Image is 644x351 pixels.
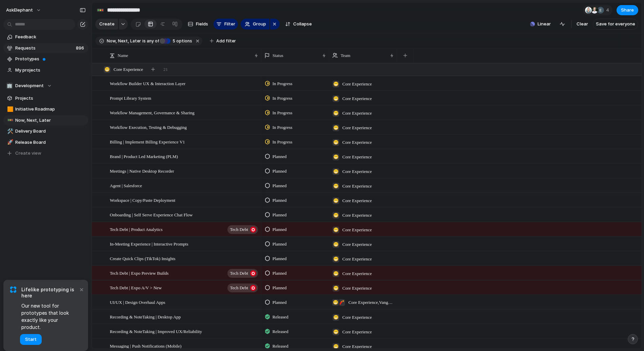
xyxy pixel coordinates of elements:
[593,19,638,30] button: Save for everyone
[216,38,236,44] span: Add filter
[273,255,287,262] span: Planned
[110,342,181,350] span: Messaging | Push Notifications (Mobile)
[15,95,86,102] span: Projects
[332,299,339,306] div: 😁
[333,197,339,204] div: 😁
[142,38,146,44] span: is
[617,5,638,15] button: Share
[253,21,266,27] span: Group
[342,95,372,102] span: Core Experience
[3,115,88,125] a: 🚥Now, Next, Later
[110,152,178,160] span: Brand | Product Led Marketing (PLM)
[342,81,372,87] span: Core Experience
[110,254,176,262] span: Create Quick Clips (TikTok) Insights
[3,54,88,64] a: Prototypes
[15,139,86,146] span: Release Board
[333,124,339,131] div: 😁
[15,128,86,135] span: Delivery Board
[527,19,554,29] button: Linear
[333,241,339,248] div: 😁
[170,38,192,44] span: options
[107,38,141,44] span: Now, Next, Later
[110,181,142,189] span: Agent | Salesforce
[110,240,188,248] span: In-Meeting Experience | Interactive Prompts
[110,123,187,131] span: Workflow Execution, Testing & Debugging
[342,124,372,131] span: Core Experience
[163,66,168,73] span: 21
[110,298,165,306] span: UI/UX | Design Overhaul Apps
[273,314,288,320] span: Released
[293,21,312,27] span: Collapse
[15,117,86,124] span: Now, Next, Later
[606,7,611,14] span: 4
[282,19,315,30] button: Collapse
[3,43,88,53] a: Requests896
[3,81,88,91] button: 🏢Development
[273,52,283,59] span: Status
[25,336,37,343] span: Start
[333,285,339,292] div: 😁
[3,148,88,158] button: Create view
[7,138,12,146] div: 🚀
[273,95,293,102] span: In Progress
[342,343,372,350] span: Core Experience
[110,225,163,233] span: Tech Debt | Product Analytics
[99,21,115,27] span: Create
[185,19,211,30] button: Fields
[333,81,339,87] div: 😁
[227,225,258,234] button: Tech Debt
[342,241,372,248] span: Core Experience
[333,154,339,160] div: 😁
[538,21,551,27] span: Linear
[333,95,339,102] div: 😁
[342,329,372,335] span: Core Experience
[114,66,143,73] span: Core Experience
[333,329,339,335] div: 😁
[110,109,195,116] span: Workflow Management, Governance & Sharing
[15,82,44,89] span: Development
[7,116,12,124] div: 🚥
[273,270,287,277] span: Planned
[333,183,339,190] div: 😁
[333,314,339,321] div: 😁
[6,117,13,124] button: 🚥
[214,19,238,30] button: Filter
[224,21,235,27] span: Filter
[20,334,42,345] button: Start
[342,314,372,321] span: Core Experience
[6,7,33,14] span: AskElephant
[110,94,151,102] span: Prompt Library System
[338,299,345,306] div: 🧨
[342,270,372,277] span: Core Experience
[6,139,13,146] button: 🚀
[6,82,13,89] div: 🏢
[273,80,293,87] span: In Progress
[577,21,588,27] span: Clear
[333,212,339,219] div: 😁
[110,196,175,204] span: Workspace | Copy/Paste Deployment
[273,168,287,175] span: Planned
[241,19,269,30] button: Group
[76,45,85,52] span: 896
[170,38,176,43] span: 5
[342,168,372,175] span: Core Experience
[95,19,118,30] button: Create
[342,212,372,219] span: Core Experience
[3,137,88,148] a: 🚀Release Board
[15,150,41,157] span: Create view
[3,5,45,16] button: AskElephant
[227,269,258,278] button: Tech Debt
[104,66,110,73] div: 😁
[230,225,248,234] span: Tech Debt
[342,139,372,146] span: Core Experience
[273,124,293,131] span: In Progress
[3,126,88,136] div: 🛠️Delivery Board
[342,110,372,117] span: Core Experience
[621,7,634,14] span: Share
[21,302,78,331] span: Our new tool for prototypes that look exactly like your product.
[110,138,185,145] span: Billing | Implement Billing Experience V1
[333,139,339,146] div: 😁
[146,38,159,44] span: any of
[273,182,287,189] span: Planned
